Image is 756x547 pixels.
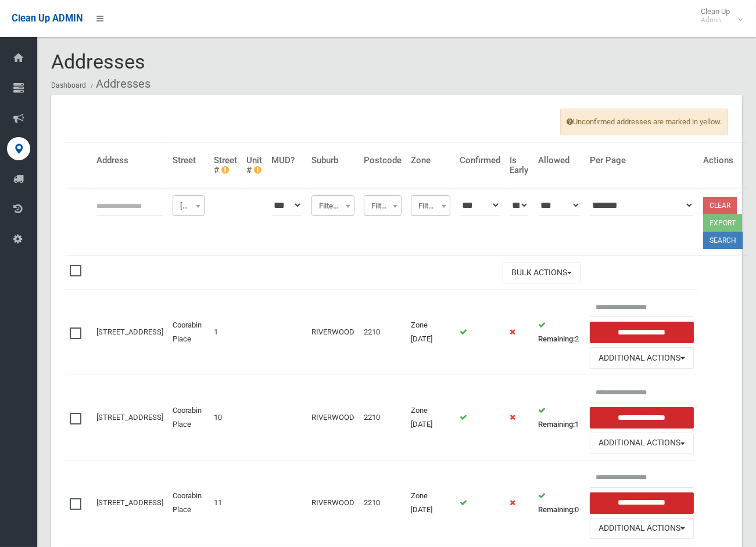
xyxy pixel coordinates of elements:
button: Bulk Actions [503,262,581,283]
h4: Street [173,156,205,165]
td: Zone [DATE] [406,460,454,545]
td: 10 [209,375,242,460]
h4: Is Early [510,156,529,175]
td: 11 [209,460,242,545]
span: Filter Postcode [367,198,398,214]
td: 0 [533,460,585,545]
td: Zone [DATE] [406,375,454,460]
h4: MUD? [271,156,302,165]
td: 2210 [359,460,406,545]
td: Coorabin Place [168,375,209,460]
h4: Suburb [311,156,354,165]
td: Coorabin Place [168,290,209,375]
button: Additional Actions [590,347,694,369]
a: [STREET_ADDRESS] [96,498,163,507]
span: Filter Postcode [364,195,401,216]
td: Zone [DATE] [406,290,454,375]
span: Addresses [51,50,145,73]
span: Filter Street [175,198,202,214]
span: Clean Up ADMIN [12,13,83,24]
h4: Unit # [246,156,262,175]
button: Export [703,214,742,232]
a: [STREET_ADDRESS] [96,328,163,336]
td: RIVERWOOD [307,460,359,545]
td: RIVERWOOD [307,290,359,375]
h4: Allowed [538,156,581,165]
td: 1 [533,375,585,460]
span: Unconfirmed addresses are marked in yellow. [560,109,728,135]
td: 2210 [359,375,406,460]
span: Filter Suburb [311,195,354,216]
td: RIVERWOOD [307,375,359,460]
strong: Remaining: [538,505,575,514]
h4: Address [96,156,163,165]
span: Filter Suburb [314,198,352,214]
h4: Per Page [590,156,694,165]
span: Clean Up [695,7,741,24]
strong: Remaining: [538,420,575,429]
strong: Remaining: [538,334,575,343]
a: Clear [703,197,737,214]
h4: Actions [703,156,743,165]
button: Additional Actions [590,518,694,539]
td: 2210 [359,290,406,375]
span: Filter Zone [411,195,450,216]
li: Addresses [88,73,151,95]
small: Admin [701,16,730,24]
span: Filter Zone [414,198,447,214]
td: 1 [209,290,242,375]
button: Search [703,232,743,249]
a: [STREET_ADDRESS] [96,413,163,422]
h4: Postcode [364,156,402,165]
button: Additional Actions [590,433,694,454]
h4: Zone [411,156,450,165]
td: Coorabin Place [168,460,209,545]
td: 2 [533,290,585,375]
h4: Street # [214,156,237,175]
a: Dashboard [51,81,86,89]
h4: Confirmed [460,156,500,165]
span: Filter Street [173,195,205,216]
